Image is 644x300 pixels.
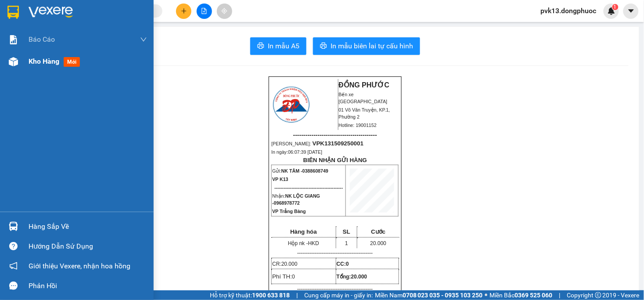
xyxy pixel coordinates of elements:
[343,228,350,235] span: SL
[69,5,120,12] strong: ĐỒNG PHƯỚC
[288,149,322,155] span: 06:07:39 [DATE]
[339,81,390,89] strong: ĐỒNG PHƯỚC
[272,168,328,173] span: Gửi:
[44,56,95,62] span: VPK131509250001
[271,141,363,146] span: [PERSON_NAME]:
[485,293,488,297] span: ⚪️
[29,260,130,271] span: Giới thiệu Vexere, nhận hoa hồng
[271,149,322,155] span: In ngày:
[623,4,639,19] button: caret-down
[559,290,561,300] span: |
[181,8,187,14] span: plus
[371,240,387,246] span: 20.000
[271,249,399,257] p: -------------------------------------------
[9,35,18,44] img: solution-icon
[272,193,320,206] span: NK LỘC GIANG -
[3,5,42,44] img: logo
[221,8,227,14] span: aim
[3,57,95,62] span: [PERSON_NAME]:
[29,220,147,233] div: Hàng sắp về
[296,290,298,300] span: |
[345,240,348,246] span: 1
[337,274,367,280] span: Tổng:
[308,240,319,246] span: HKD
[303,157,367,163] strong: BIÊN NHẬN GỬI HÀNG
[403,292,483,299] strong: 0708 023 035 - 0935 103 250
[69,39,108,44] span: Hotline: 19001152
[176,4,191,19] button: plus
[201,8,207,14] span: file-add
[288,240,319,246] span: Hộp nk -
[281,168,328,173] span: NK TÂM -
[272,273,295,280] span: Phí TH:
[3,64,54,69] span: In ngày:
[320,42,327,51] span: printer
[272,209,306,214] span: VP Trảng Bàng
[69,26,121,37] span: 01 Võ Văn Truyện, KP.1, Phường 2
[250,37,306,55] button: printerIn mẫu A5
[274,185,343,190] span: --------------------------------------------
[9,222,18,231] img: warehouse-icon
[9,282,18,290] span: message
[272,193,320,206] span: Nhận:
[339,123,377,128] span: Hotline: 19001152
[290,228,317,235] span: Hàng hóa
[272,85,311,124] img: logo
[7,6,19,19] img: logo-vxr
[252,292,290,299] strong: 1900 633 818
[272,177,288,182] span: VP K13
[271,286,399,293] p: -------------------------------------------
[351,274,367,280] span: 20.000
[29,34,55,45] span: Báo cáo
[331,40,413,51] span: In mẫu biên lai tự cấu hình
[534,5,604,16] span: pvk13.dongphuoc
[274,200,300,206] span: 0968978772
[9,262,18,270] span: notification
[302,168,328,173] span: 0388608749
[515,292,553,299] strong: 0369 525 060
[313,37,420,55] button: printerIn mẫu biên lai tự cấu hình
[339,92,388,104] span: Bến xe [GEOGRAPHIC_DATA]
[281,261,298,267] span: 20.000
[257,42,264,51] span: printer
[612,4,619,10] sup: 1
[9,242,18,250] span: question-circle
[627,7,635,15] span: caret-down
[608,7,615,15] img: icon-new-feature
[9,57,18,66] img: warehouse-icon
[375,290,483,300] span: Miền Nam
[29,279,147,293] div: Phản hồi
[272,261,297,267] span: CR:
[197,4,212,19] button: file-add
[24,47,108,54] span: -----------------------------------------
[210,290,290,300] span: Hỗ trợ kỹ thuật:
[64,57,80,67] span: mới
[595,292,601,298] span: copyright
[313,140,363,147] span: VPK131509250001
[217,4,232,19] button: aim
[337,261,349,267] strong: CC:
[268,40,299,51] span: In mẫu A5
[69,14,118,25] span: Bến xe [GEOGRAPHIC_DATA]
[293,131,377,138] span: -----------------------------------------
[29,57,59,65] span: Kho hàng
[19,64,54,69] span: 06:07:39 [DATE]
[339,107,390,119] span: 01 Võ Văn Truyện, KP.1, Phường 2
[292,274,295,280] span: 0
[346,261,349,267] span: 0
[371,228,385,235] span: Cước
[29,240,147,253] div: Hướng dẫn sử dụng
[490,290,553,300] span: Miền Bắc
[614,4,617,10] span: 1
[304,290,373,300] span: Cung cấp máy in - giấy in:
[140,36,147,43] span: down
